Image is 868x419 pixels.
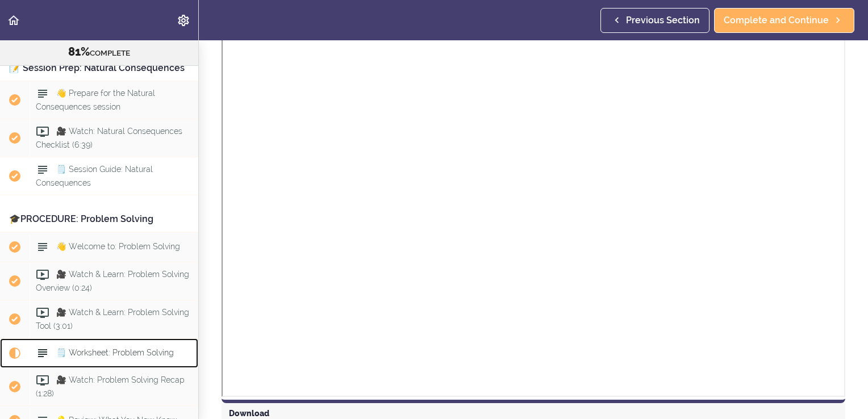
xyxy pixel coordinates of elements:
[14,45,184,60] div: COMPLETE
[68,45,90,58] span: 81%
[36,270,189,292] span: 🎥 Watch & Learn: Problem Solving Overview (0:24)
[56,348,174,357] span: 🗒️ Worksheet: Problem Solving
[724,14,829,27] span: Complete and Continue
[56,242,180,251] span: 👋 Welcome to: Problem Solving
[36,308,189,330] span: 🎥 Watch & Learn: Problem Solving Tool (3:01)
[714,8,854,33] a: Complete and Continue
[600,8,710,33] a: Previous Section
[36,375,185,397] span: 🎥 Watch: Problem Solving Recap (1:28)
[36,127,182,149] span: 🎥 Watch: Natural Consequences Checklist (6:39)
[177,14,190,27] svg: Settings Menu
[36,89,155,111] span: 👋 Prepare for the Natural Consequences session
[626,14,700,27] span: Previous Section
[7,14,20,27] svg: Back to course curriculum
[36,165,153,187] span: 🗒️ Session Guide: Natural Consequences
